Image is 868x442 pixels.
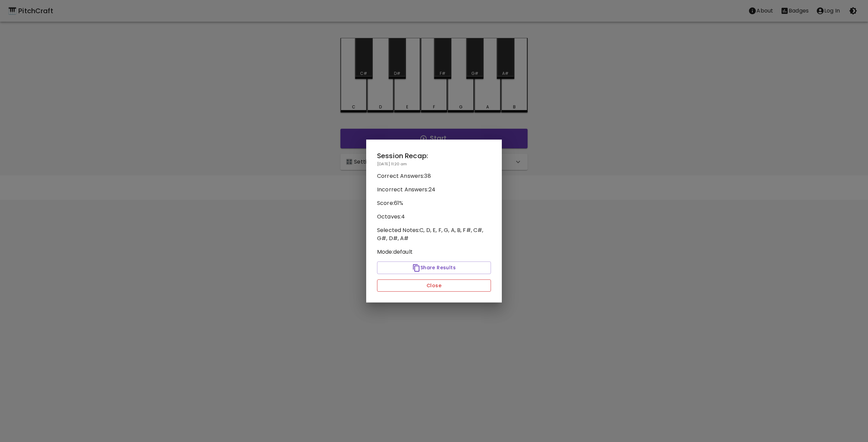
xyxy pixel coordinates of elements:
[377,261,491,274] button: Share Results
[377,150,491,161] h2: Session Recap:
[377,161,491,167] p: [DATE] 11:20 am
[377,248,491,256] p: Mode: default
[377,213,491,221] p: Octaves: 4
[377,199,491,207] p: Score: 61 %
[377,172,491,180] p: Correct Answers: 38
[377,186,491,194] p: Incorrect Answers: 24
[377,279,491,292] button: Close
[377,226,491,243] p: Selected Notes: C, D, E, F, G, A, B, F#, C#, G#, D#, A#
